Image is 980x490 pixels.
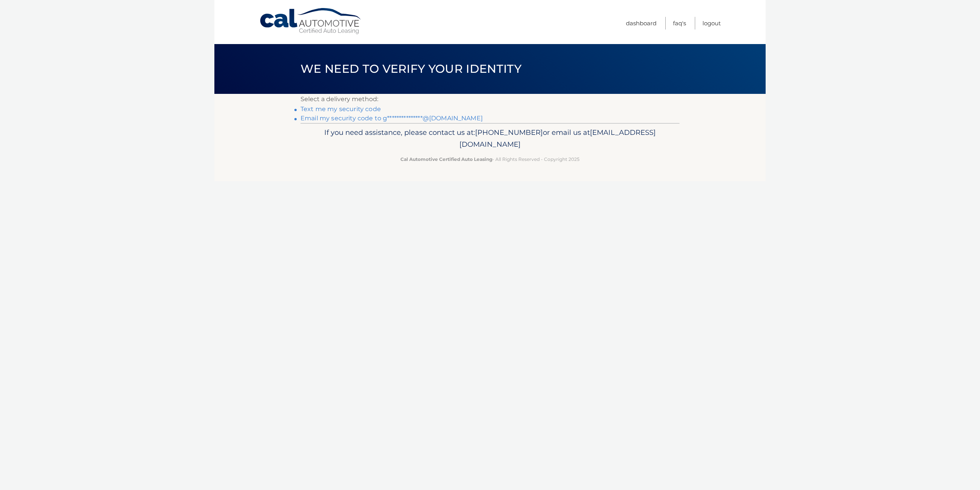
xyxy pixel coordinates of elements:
[400,156,492,162] strong: Cal Automotive Certified Auto Leasing
[305,155,675,163] p: - All Rights Reserved - Copyright 2025
[301,105,381,113] a: Text me my security code
[475,128,543,137] span: [PHONE_NUMBER]
[301,94,679,105] p: Select a delivery method:
[702,17,721,29] a: Logout
[301,62,521,76] span: We need to verify your identity
[626,17,657,29] a: Dashboard
[305,126,675,151] p: If you need assistance, please contact us at: or email us at
[259,8,363,35] a: Cal Automotive
[673,17,686,29] a: FAQ's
